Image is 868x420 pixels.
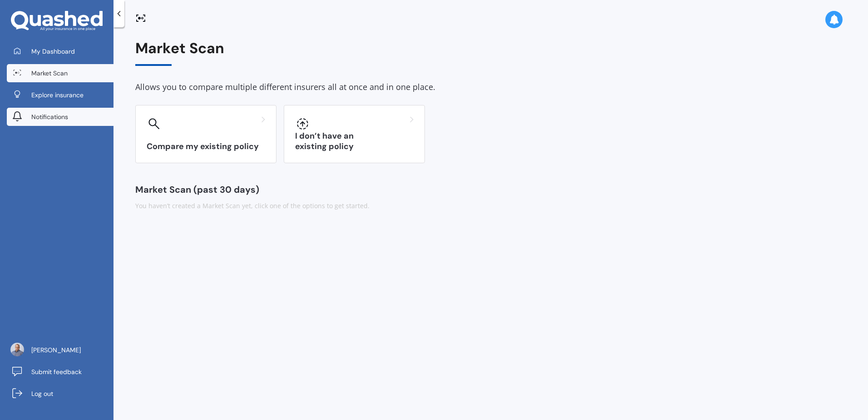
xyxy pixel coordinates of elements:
span: Submit feedback [31,367,82,376]
h3: I don’t have an existing policy [295,131,414,152]
a: Log out [7,385,113,403]
div: You haven’t created a Market Scan yet, click one of the options to get started. [135,201,846,210]
span: My Dashboard [31,47,75,56]
span: Market Scan [31,69,68,78]
span: Log out [31,389,53,398]
span: Explore insurance [31,90,84,100]
h3: Compare my existing policy [147,141,265,152]
span: Notifications [31,112,68,121]
a: Notifications [7,108,113,126]
span: [PERSON_NAME] [31,345,81,355]
a: My Dashboard [7,42,113,60]
div: Market Scan (past 30 days) [135,185,846,194]
a: Submit feedback [7,363,113,381]
div: Allows you to compare multiple different insurers all at once and in one place. [135,80,846,94]
img: ACg8ocIyarydB0anq_jjP0prZsoD-uLPLMQmyd-69yTMGtwVi_fQup9BBQ=s96-c [10,343,24,356]
div: Market Scan [135,40,846,66]
a: Market Scan [7,64,113,82]
a: [PERSON_NAME] [7,341,113,359]
a: Explore insurance [7,86,113,104]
